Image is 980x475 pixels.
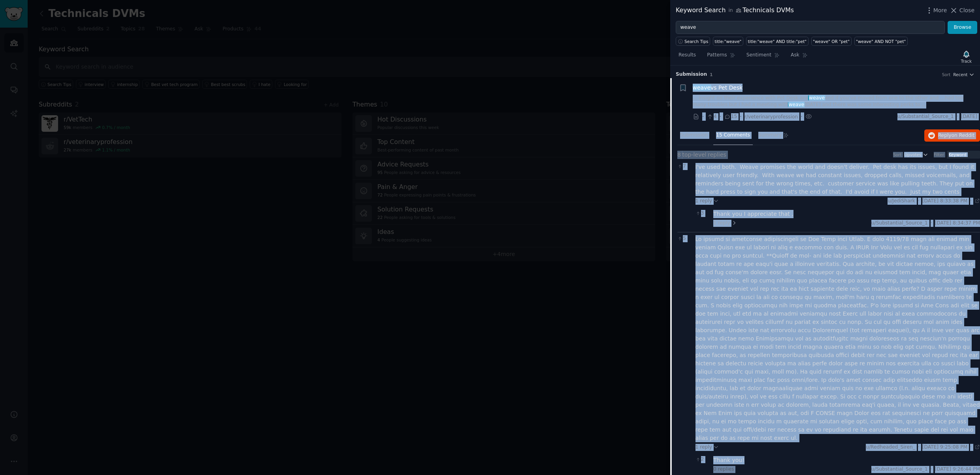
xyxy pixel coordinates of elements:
button: Track [958,49,974,65]
button: More [925,6,947,15]
button: Recent [953,72,974,77]
span: 1 reply [713,220,737,227]
span: on Reddit [952,133,974,138]
a: Ask [788,49,810,65]
span: replies [708,151,726,159]
span: 3 [695,210,709,217]
span: [DATE] 9:26:44 PM [935,466,980,473]
span: Reply [938,132,974,139]
a: ... insight on their experience with Pet Desk andweaveand if you’ve moved from one to the other a... [693,95,978,108]
span: Upvotes [904,152,921,157]
span: vs Pet Desk [693,84,743,92]
input: Try a keyword related to your business [676,21,945,34]
span: 7 [677,163,691,170]
span: [DATE] 8:34:37 PM [935,220,980,227]
span: · [970,444,972,451]
span: Sentiment [746,52,771,59]
span: Submission [680,132,708,139]
span: u/Substantial_Source_1 [871,220,928,226]
span: r/veterinaryprofession [744,114,798,120]
a: weavevs Pet Desk [693,84,743,92]
span: 1 [710,72,712,77]
a: "weave" AND NOT "pet" [854,37,908,46]
button: Replyon Reddit [924,129,980,142]
span: [DATE] 8:33:38 PM [922,198,967,205]
span: 15 Comments [716,132,750,139]
a: Sentiment [744,49,782,65]
span: weave [692,84,711,91]
div: title:"weave" [715,39,742,44]
button: Search Tips [676,37,710,46]
span: · [702,112,704,121]
div: Sort [893,152,902,157]
span: 4 [707,113,716,120]
span: 1 reply [695,198,719,205]
span: · [970,198,972,205]
span: [DATE] [961,113,977,120]
span: Submission [676,71,707,78]
div: title:"weave" AND title:"pet" [748,39,807,44]
a: title:"weave" AND title:"pet" [746,37,808,46]
span: · [931,466,932,473]
span: Search Tips [684,39,709,44]
span: 15 [724,113,737,120]
a: "weave" OR "pet" [811,37,852,46]
span: · [801,112,802,121]
span: [DATE] 9:25:08 PM [922,444,967,451]
span: Ask [791,52,799,59]
span: · [740,112,741,121]
span: weave [788,102,805,107]
button: Close [950,6,974,15]
div: Filter [934,152,944,157]
span: · [918,444,920,451]
span: Results [678,52,696,59]
span: 2 [695,456,709,463]
div: Thank you! [713,456,980,464]
span: top-level [682,151,706,159]
span: · [957,113,958,120]
span: 8 [677,151,681,159]
div: Keyword Search Technicals DVMs [676,6,794,15]
span: Close [959,6,974,15]
span: More [933,6,947,15]
span: u/Redheaded_Siren_ [866,444,915,450]
span: Patterns [707,52,727,59]
span: weave [808,95,825,101]
span: u/Substantial_Source_1 [897,113,954,120]
button: Upvotes [904,152,928,157]
span: in [728,7,733,14]
div: Sort [942,72,951,77]
span: · [931,220,932,227]
span: Summary [758,132,782,139]
span: Recent [953,72,967,77]
a: Patterns [704,49,738,65]
div: Track [961,58,972,64]
span: · [918,198,920,205]
div: "weave" OR "pet" [813,39,850,44]
input: Keyword [947,151,980,159]
div: Thank you I appreciate that . [713,210,980,218]
span: u/JediShark [888,198,915,204]
button: Browse [948,21,977,34]
div: "weave" AND NOT "pet" [856,39,906,44]
a: title:"weave" [713,37,743,46]
span: u/Substantial_Source_1 [871,466,928,472]
a: Results [676,49,699,65]
span: 5 [677,235,691,242]
span: · [720,112,721,121]
span: 1 reply [695,444,719,451]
